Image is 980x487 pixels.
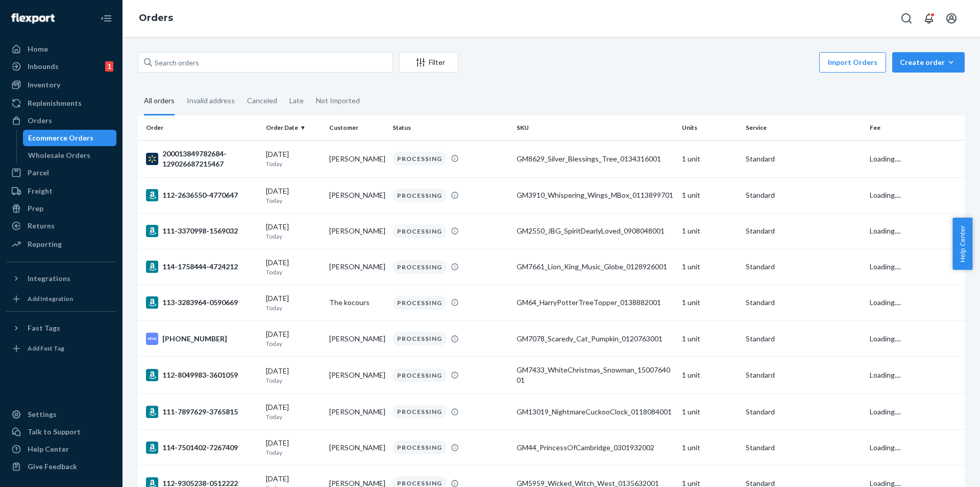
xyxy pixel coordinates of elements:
[6,41,116,57] a: Home
[146,333,258,345] div: [PHONE_NUMBER]
[131,4,181,33] ol: breadcrumbs
[325,140,388,177] td: [PERSON_NAME]
[11,13,55,24] img: Flexport logo
[393,296,447,310] div: PROCESSING
[393,332,447,345] div: PROCESSING
[266,329,321,348] div: [DATE]
[393,189,447,202] div: PROCESSING
[393,440,447,454] div: PROCESSING
[678,285,741,320] td: 1 unit
[678,213,741,249] td: 1 unit
[146,442,258,454] div: 114-7501402-7267409
[266,258,321,276] div: [DATE]
[23,130,117,146] a: Ecommerce Orders
[144,87,175,115] div: All orders
[6,236,116,252] a: Reporting
[316,87,360,114] div: Not Imported
[866,430,965,466] td: Loading....
[266,304,321,312] p: Today
[139,12,173,24] a: Orders
[325,177,388,213] td: [PERSON_NAME]
[393,152,447,166] div: PROCESSING
[896,8,917,29] button: Open Search Box
[746,370,862,380] p: Standard
[266,438,321,457] div: [DATE]
[325,357,388,394] td: [PERSON_NAME]
[6,424,116,440] a: Talk to Support
[746,154,862,164] p: Standard
[393,405,447,419] div: PROCESSING
[146,189,258,201] div: 112-2636550-4770647
[6,77,116,93] a: Inventory
[266,412,321,421] p: Today
[517,297,674,308] div: GM64_HarryPotterTreeTopper_0138882001
[6,165,116,181] a: Parcel
[819,52,886,73] button: Import Orders
[23,147,117,164] a: Wholesale Orders
[393,368,447,382] div: PROCESSING
[517,262,674,272] div: GM7661_Lion_King_Music_Globe_0128926001
[517,407,674,417] div: GM13019_NightmareCuckooClock_0118084001
[28,461,77,472] div: Give Feedback
[28,344,64,353] div: Add Fast Tag
[866,321,965,357] td: Loading....
[28,133,93,143] div: Ecommerce Orders
[28,294,73,303] div: Add Integration
[393,260,447,274] div: PROCESSING
[746,262,862,272] p: Standard
[266,339,321,348] p: Today
[866,140,965,177] td: Loading....
[678,430,741,466] td: 1 unit
[146,261,258,273] div: 114-1758444-4724212
[952,218,972,270] span: Help Center
[28,61,59,72] div: Inbounds
[266,222,321,241] div: [DATE]
[266,448,321,457] p: Today
[325,430,388,466] td: [PERSON_NAME]
[678,357,741,394] td: 1 unit
[919,8,939,29] button: Open notifications
[138,115,262,140] th: Order
[866,394,965,430] td: Loading....
[678,394,741,430] td: 1 unit
[28,409,57,420] div: Settings
[517,334,674,344] div: GM7078_Scaredy_Cat_Pumpkin_0120763001
[866,115,965,140] th: Fee
[262,115,325,140] th: Order Date
[28,239,62,249] div: Reporting
[517,190,674,200] div: GM3910_Whispering_Wings_MBox_0113899701
[746,407,862,417] p: Standard
[266,196,321,205] p: Today
[6,200,116,217] a: Prep
[6,270,116,287] button: Integrations
[517,154,674,164] div: GM8629_Silver_Blessings_Tree_0134316001
[325,285,388,320] td: The kocours
[678,177,741,213] td: 1 unit
[28,203,43,214] div: Prep
[266,268,321,276] p: Today
[6,183,116,199] a: Freight
[28,444,69,454] div: Help Center
[746,190,862,200] p: Standard
[6,58,116,75] a: Inbounds1
[6,112,116,129] a: Orders
[517,226,674,236] div: GM2550_JBG_SpiritDearlyLoved_0908048001
[941,8,962,29] button: Open account menu
[146,296,258,309] div: 113-3283964-0590669
[742,115,866,140] th: Service
[6,218,116,234] a: Returns
[400,57,458,67] div: Filter
[399,52,458,73] button: Filter
[6,458,116,475] button: Give Feedback
[146,225,258,237] div: 111-3370998-1569032
[28,150,90,160] div: Wholesale Orders
[28,115,52,126] div: Orders
[6,320,116,336] button: Fast Tags
[6,340,116,357] a: Add Fast Tag
[28,427,81,437] div: Talk to Support
[892,52,965,73] button: Create order
[138,52,393,73] input: Search orders
[146,149,258,169] div: 200013849782684-129026687215467
[678,249,741,285] td: 1 unit
[28,273,70,284] div: Integrations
